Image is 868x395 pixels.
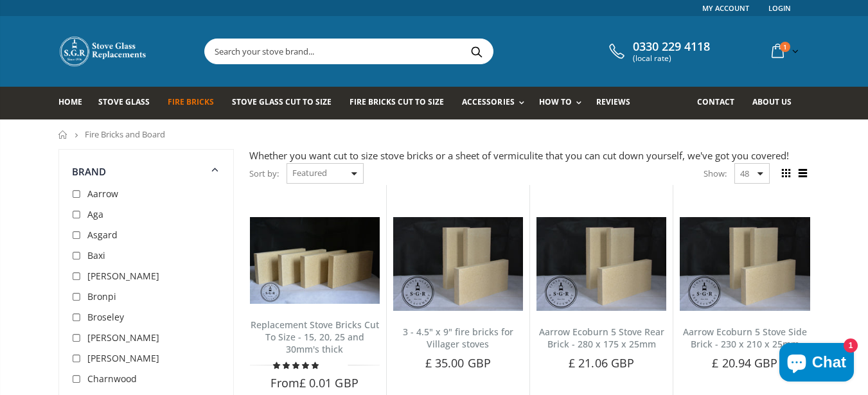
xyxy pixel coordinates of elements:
a: Aarrow Ecoburn 5 Stove Side Brick - 230 x 210 x 25mm [683,326,807,350]
span: About us [752,96,792,107]
span: Reviews [596,96,630,107]
span: Contact [697,96,734,107]
span: Grid view [779,166,793,180]
a: Fire Bricks [168,87,224,119]
span: Show: [704,163,727,184]
img: Aarrow Ecoburn 5 Stove Rear Brick [536,217,666,311]
button: Search [463,39,492,64]
a: Reviews [596,87,640,119]
img: Aarrow Ecoburn 5 Stove Side Brick [680,217,810,311]
span: How To [539,96,572,107]
span: Charnwood [87,373,137,385]
a: How To [539,87,588,119]
span: Fire Bricks and Board [85,128,165,140]
span: 1 [780,42,790,52]
a: Home [58,130,68,139]
span: (local rate) [633,54,710,63]
a: Fire Bricks Cut To Size [350,87,454,119]
img: 3 - 4.5" x 9" fire bricks for Villager stoves [393,217,523,311]
span: Broseley [87,311,124,323]
span: [PERSON_NAME] [87,352,159,364]
a: Stove Glass Cut To Size [232,87,341,119]
img: Replacement Stove Bricks Cut To Size - 15, 20, 25 and 30mm's thick [250,217,380,304]
a: Contact [697,87,744,119]
a: 0330 229 4118 (local rate) [606,40,710,63]
span: Fire Bricks [168,96,214,107]
inbox-online-store-chat: Shopify online store chat [775,343,858,385]
span: Asgard [87,229,118,241]
span: Stove Glass Cut To Size [232,96,332,107]
a: Replacement Stove Bricks Cut To Size - 15, 20, 25 and 30mm's thick [251,319,379,355]
span: [PERSON_NAME] [87,270,159,282]
span: 0330 229 4118 [633,40,710,54]
a: 1 [766,39,801,64]
span: [PERSON_NAME] [87,331,159,344]
span: Aga [87,208,103,220]
a: Home [58,87,92,119]
input: Search your stove brand... [205,39,637,64]
span: 4.78 stars [273,360,321,370]
a: 3 - 4.5" x 9" fire bricks for Villager stoves [403,326,513,350]
a: About us [752,87,801,119]
a: Stove Glass [98,87,159,119]
span: Stove Glass [98,96,150,107]
span: Home [58,96,82,107]
a: Aarrow Ecoburn 5 Stove Rear Brick - 280 x 175 x 25mm [539,326,664,350]
span: Sort by: [249,162,279,185]
span: Bronpi [87,290,116,303]
span: Baxi [87,249,105,261]
a: Accessories [462,87,530,119]
span: List view [796,166,810,180]
span: £ 35.00 GBP [425,355,491,371]
span: From [270,375,358,391]
div: Whether you want cut to size stove bricks or a sheet of vermiculite that you can cut down yoursel... [249,149,810,162]
span: £ 0.01 GBP [299,375,359,391]
span: Accessories [462,96,514,107]
span: Brand [72,165,107,178]
span: £ 20.94 GBP [712,355,777,371]
img: Stove Glass Replacement [58,35,148,67]
span: Aarrow [87,188,118,200]
span: £ 21.06 GBP [569,355,634,371]
span: Fire Bricks Cut To Size [350,96,444,107]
